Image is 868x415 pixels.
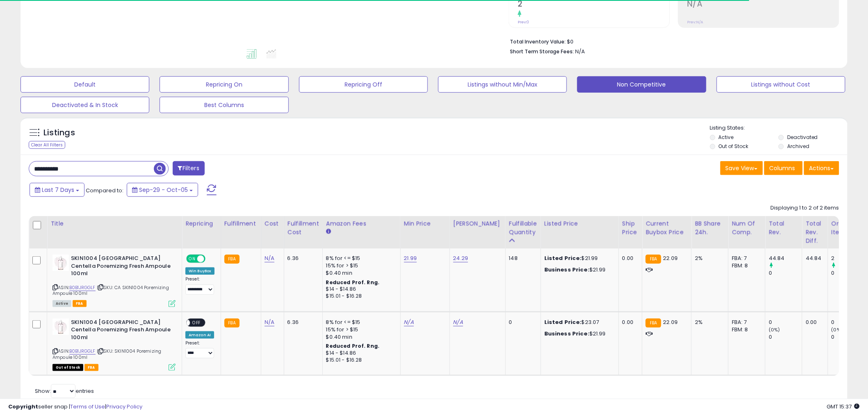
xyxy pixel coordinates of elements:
[732,319,759,326] div: FBA: 7
[43,127,75,139] h5: Listings
[53,300,71,307] span: All listings currently available for purchase on Amazon
[288,255,316,262] div: 6.36
[720,161,763,175] button: Save View
[769,319,802,326] div: 0
[8,403,142,411] div: seller snap | |
[265,318,274,326] a: N/A
[404,219,446,228] div: Min Price
[831,269,865,277] div: 0
[326,262,394,269] div: 15% for > $15
[544,318,582,326] b: Listed Price:
[769,333,802,341] div: 0
[204,255,217,262] span: OFF
[646,219,688,237] div: Current Buybox Price
[787,134,818,141] label: Deactivated
[326,279,380,286] b: Reduced Prof. Rng.
[695,255,722,262] div: 2%
[510,48,574,55] b: Short Term Storage Fees:
[518,20,529,25] small: Prev: 0
[53,348,161,360] span: | SKU: SKIN1004 Poremizing Ampoule 100ml
[185,276,215,295] div: Preset:
[21,97,149,113] button: Deactivated & In Stock
[265,219,281,228] div: Cost
[646,255,661,264] small: FBA
[53,255,176,306] div: ASIN:
[806,219,825,245] div: Total Rev. Diff.
[453,219,502,228] div: [PERSON_NAME]
[224,219,258,228] div: Fulfillment
[326,319,394,326] div: 8% for <= $15
[453,254,468,262] a: 24.29
[30,183,85,197] button: Last 7 Days
[86,187,123,194] span: Compared to:
[544,330,589,337] b: Business Price:
[326,357,394,364] div: $15.01 - $16.28
[187,255,197,262] span: ON
[544,319,612,326] div: $23.07
[831,219,861,237] div: Ordered Items
[85,364,98,371] span: FBA
[719,143,749,150] label: Out of Stock
[544,219,615,228] div: Listed Price
[806,255,822,262] div: 44.84
[732,262,759,269] div: FBM: 8
[299,76,428,93] button: Repricing Off
[510,38,566,45] b: Total Inventory Value:
[544,255,612,262] div: $21.99
[71,255,171,280] b: SKIN1004 [GEOGRAPHIC_DATA] Centella Poremizing Fresh Ampoule 100ml
[509,219,537,237] div: Fulfillable Quantity
[160,76,288,93] button: Repricing On
[21,76,149,93] button: Default
[710,124,847,132] p: Listing States:
[53,319,69,335] img: 31OSpbTdK5L._SL40_.jpg
[224,255,240,264] small: FBA
[622,219,639,237] div: Ship Price
[53,255,69,271] img: 31OSpbTdK5L._SL40_.jpg
[50,219,178,228] div: Title
[509,255,535,262] div: 148
[326,326,394,333] div: 15% for > $15
[326,333,394,341] div: $0.40 min
[769,219,799,237] div: Total Rev.
[404,254,417,262] a: 21.99
[69,284,96,291] a: B0B1JRGGLF
[29,141,65,149] div: Clear All Filters
[173,161,205,176] button: Filters
[190,319,203,326] span: OFF
[69,348,96,355] a: B0B1JRGGLF
[827,403,860,410] span: 2025-10-13 15:37 GMT
[53,284,169,296] span: | SKU: CA SKIN1004 Poremizing Ampoule 100ml
[769,326,780,333] small: (0%)
[695,219,725,237] div: BB Share 24h.
[544,254,582,262] b: Listed Price:
[695,319,722,326] div: 2%
[769,269,802,277] div: 0
[224,319,240,328] small: FBA
[831,333,865,341] div: 0
[53,319,176,370] div: ASIN:
[71,319,171,344] b: SKIN1004 [GEOGRAPHIC_DATA] Centella Poremizing Fresh Ampoule 100ml
[544,330,612,337] div: $21.99
[622,319,636,326] div: 0.00
[106,403,142,410] a: Privacy Policy
[326,293,394,300] div: $15.01 - $16.28
[139,186,188,194] span: Sep-29 - Oct-05
[326,255,394,262] div: 8% for <= $15
[544,266,589,274] b: Business Price:
[771,204,839,212] div: Displaying 1 to 2 of 2 items
[577,76,706,93] button: Non Competitive
[687,20,703,25] small: Prev: N/A
[769,255,802,262] div: 44.84
[804,161,839,175] button: Actions
[185,340,215,359] div: Preset:
[831,319,865,326] div: 0
[326,286,394,293] div: $14 - $14.86
[185,219,217,228] div: Repricing
[663,254,678,262] span: 22.09
[127,183,198,197] button: Sep-29 - Oct-05
[326,342,380,349] b: Reduced Prof. Rng.
[35,387,94,395] span: Show: entries
[509,319,535,326] div: 0
[438,76,567,93] button: Listings without Min/Max
[265,254,274,262] a: N/A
